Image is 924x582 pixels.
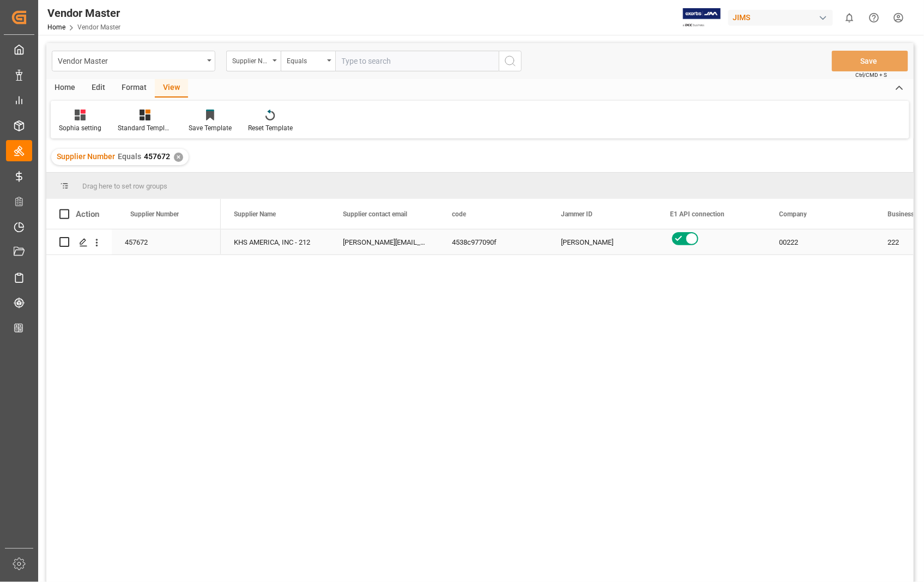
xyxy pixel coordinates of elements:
[837,5,862,30] button: show 0 new notifications
[155,79,188,98] div: View
[862,5,886,30] button: Help Center
[670,210,724,218] span: E1 API connection
[83,79,113,98] div: Edit
[144,152,170,161] span: 457672
[561,230,644,255] div: [PERSON_NAME]
[234,210,276,218] span: Supplier Name
[728,7,837,28] button: JIMS
[118,123,172,133] div: Standard Templates
[232,53,269,66] div: Supplier Number
[52,51,215,71] button: open menu
[248,123,293,133] div: Reset Template
[728,10,833,26] div: JIMS
[832,51,908,71] button: Save
[330,229,439,254] div: [PERSON_NAME][EMAIL_ADDRESS][DOMAIN_NAME]; [PERSON_NAME][DOMAIN_NAME][EMAIL_ADDRESS][PERSON_NAME]...
[856,71,887,79] span: Ctrl/CMD + S
[57,152,115,161] span: Supplier Number
[118,152,141,161] span: Equals
[221,229,330,254] div: KHS AMERICA, INC - 212
[82,182,167,190] span: Drag here to set row groups
[46,229,221,255] div: Press SPACE to select this row.
[335,51,499,71] input: Type to search
[174,153,183,162] div: ✕
[287,53,324,66] div: Equals
[779,210,807,218] span: Company
[113,79,155,98] div: Format
[439,229,548,254] div: 4538c977090f
[47,5,120,21] div: Vendor Master
[281,51,335,71] button: open menu
[226,51,281,71] button: open menu
[59,123,101,133] div: Sophia setting
[112,229,221,254] div: 457672
[499,51,522,71] button: search button
[766,229,875,254] div: 00222
[189,123,232,133] div: Save Template
[130,210,179,218] span: Supplier Number
[76,209,99,219] div: Action
[58,53,203,67] div: Vendor Master
[46,79,83,98] div: Home
[561,210,593,218] span: Jammer ID
[683,8,721,27] img: Exertis%20JAM%20-%20Email%20Logo.jpg_1722504956.jpg
[47,23,65,31] a: Home
[343,210,407,218] span: Supplier contact email
[452,210,466,218] span: code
